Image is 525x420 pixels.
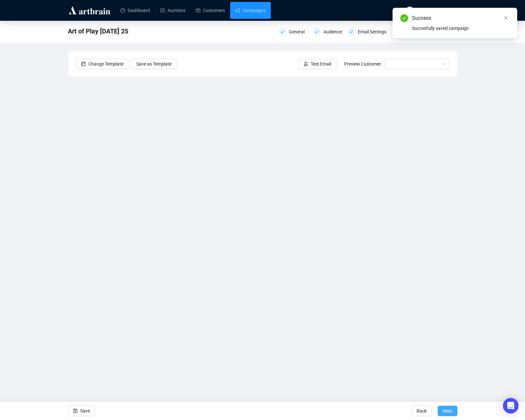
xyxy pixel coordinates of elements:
a: Auctions [160,2,185,19]
span: Save as Template [136,60,171,68]
img: logo [68,5,111,16]
span: Test Email [311,60,331,68]
span: experiment [304,62,308,66]
div: General [279,28,309,36]
a: Close [502,14,509,21]
span: Preview Customer: [344,61,382,67]
div: Open Intercom Messenger [503,398,519,414]
span: save [73,409,78,413]
button: Save [68,406,95,416]
span: check [281,30,284,34]
span: close [504,16,508,20]
div: Audience [313,28,344,36]
div: Audience [323,28,346,36]
span: Save [80,402,90,420]
span: Change Template [88,60,123,68]
span: check [349,30,353,34]
div: Email Settings [347,28,389,36]
span: Next [443,402,452,420]
button: Save as Template [131,59,177,69]
button: Back [411,406,432,416]
div: Email Settings [358,28,390,36]
span: SH [407,7,412,13]
div: Success [412,14,509,22]
button: Test Email [298,59,336,69]
a: Customers [196,2,225,19]
div: General [289,28,308,36]
span: layout [81,62,86,66]
button: Next [438,406,457,416]
button: Change Template [76,59,129,69]
span: Back [417,402,427,420]
a: Dashboard [120,2,150,19]
span: check [315,30,319,34]
div: Succesfully saved campaign [412,25,509,32]
a: Campaigns [235,2,266,19]
span: check-circle [400,14,408,22]
span: Art of Play tomorrow 25 [68,26,128,36]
